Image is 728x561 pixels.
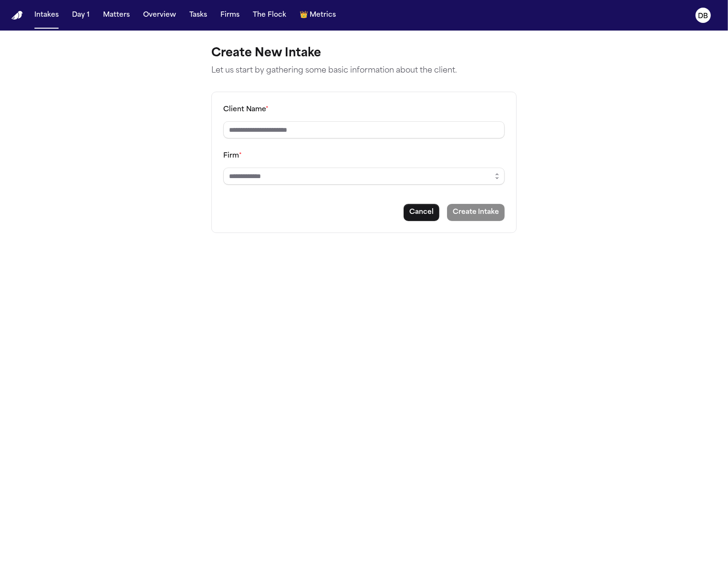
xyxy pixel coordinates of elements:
button: The Flock [249,7,290,24]
button: Firms [217,7,243,24]
img: Finch Logo [11,11,23,20]
button: Cancel intake creation [404,204,439,221]
button: Overview [139,7,180,24]
p: Let us start by gathering some basic information about the client. [211,65,517,76]
button: Day 1 [68,7,94,24]
input: Client name [223,121,505,138]
button: Create intake [447,204,505,221]
input: Select a firm [223,168,505,185]
button: Intakes [31,7,62,24]
button: Tasks [186,7,211,24]
button: crownMetrics [296,7,340,24]
label: Firm [223,152,242,159]
label: Client Name [223,106,269,113]
a: Home [11,11,23,20]
button: Matters [99,7,134,24]
h1: Create New Intake [211,46,517,61]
